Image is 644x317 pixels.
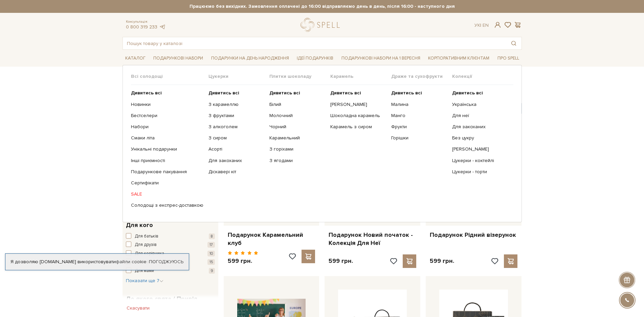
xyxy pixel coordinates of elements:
[126,24,157,30] a: 0 800 319 233
[131,113,203,119] a: Бестселери
[452,90,508,96] a: Дивитись всі
[294,53,336,64] a: Ідеї подарунків
[506,37,521,49] button: Пошук товару у каталозі
[126,294,198,303] span: До якого свята / Привід
[126,20,166,24] span: Консультація:
[159,24,166,30] a: telegram
[207,251,215,256] span: 10
[149,259,183,265] a: Погоджуюсь
[131,191,203,197] a: SALE
[131,202,203,208] a: Солодощі з експрес-доставкою
[329,231,416,247] a: Подарунок Новий початок - Колекція Для Неї
[126,278,163,284] span: Показати ще 7
[208,90,264,96] a: Дивитись всі
[208,146,264,152] a: Асорті
[452,90,483,96] b: Дивитись всі
[126,233,215,240] button: Для батьків 8
[208,90,239,96] b: Дивитись всі
[391,113,447,119] a: Манго
[208,53,292,64] a: Подарунки на День народження
[123,3,522,9] strong: Працюємо без вихідних. Замовлення оплачені до 16:00 відправляємо день в день, після 16:00 - насту...
[269,90,325,96] a: Дивитись всі
[123,37,506,49] input: Пошук товару у каталозі
[430,257,454,265] p: 599 грн.
[339,52,423,64] a: Подарункові набори на 1 Вересня
[208,169,264,175] a: Діскавері кіт
[126,221,153,230] span: Для кого
[208,73,269,80] span: Цукерки
[131,146,203,152] a: Унікальні подарунки
[131,135,203,141] a: Смаки літа
[452,124,508,130] a: Для закоханих
[207,259,215,265] span: 15
[209,233,215,239] span: 8
[269,101,325,108] a: Білий
[208,124,264,130] a: З алкоголем
[330,90,386,96] a: Дивитись всі
[135,250,164,257] span: Для керівника
[131,158,203,164] a: Інші приємності
[483,22,489,28] a: En
[126,268,215,274] button: Для мами 9
[126,277,163,284] button: Показати ще 7
[452,113,508,119] a: Для неї
[131,124,203,130] a: Набори
[480,22,481,28] span: |
[123,53,148,64] a: Каталог
[151,53,206,64] a: Подарункові набори
[430,231,517,239] a: Подарунок Рідний візерунок
[269,73,330,80] span: Плитки шоколаду
[208,135,264,141] a: З сиром
[131,169,203,175] a: Подарункове пакування
[301,18,343,32] a: logo
[209,268,215,274] span: 9
[131,73,208,80] span: Всі солодощі
[269,158,325,164] a: З ягодами
[452,169,508,175] a: Цукерки - торти
[495,53,522,64] a: Про Spell
[5,259,189,265] div: Я дозволяю [DOMAIN_NAME] використовувати
[126,250,215,257] button: Для керівника 10
[391,101,447,108] a: Малина
[391,73,452,80] span: Драже та сухофрукти
[131,180,203,186] a: Сертифікати
[269,124,325,130] a: Чорний
[135,242,157,248] span: Для друзів
[228,257,259,265] p: 599 грн.
[452,73,513,80] span: Колекції
[329,257,353,265] p: 599 грн.
[116,259,147,265] a: файли cookie
[391,124,447,130] a: Фрукти
[330,90,361,96] b: Дивитись всі
[391,90,422,96] b: Дивитись всі
[330,113,386,119] a: Шоколадна карамель
[135,233,158,240] span: Для батьків
[330,73,391,80] span: Карамель
[452,146,508,152] a: [PERSON_NAME]
[135,268,154,274] span: Для мами
[269,90,300,96] b: Дивитись всі
[330,124,386,130] a: Карамель з сиром
[269,146,325,152] a: З горіхами
[126,242,215,248] button: Для друзів 17
[391,135,447,141] a: Горішки
[123,303,154,314] button: Скасувати
[228,231,315,247] a: Подарунок Карамельний клуб
[131,101,203,108] a: Новинки
[452,135,508,141] a: Без цукру
[123,65,522,222] div: Каталог
[131,90,162,96] b: Дивитись всі
[425,52,492,64] a: Корпоративним клієнтам
[208,101,264,108] a: З карамеллю
[131,90,203,96] a: Дивитись всі
[391,90,447,96] a: Дивитись всі
[452,101,508,108] a: Українська
[208,158,264,164] a: Для закоханих
[207,242,215,248] span: 17
[330,101,386,108] a: [PERSON_NAME]
[269,113,325,119] a: Молочний
[269,135,325,141] a: Карамельний
[474,22,489,28] div: Ук
[208,113,264,119] a: З фруктами
[452,158,508,164] a: Цукерки - коктейлі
